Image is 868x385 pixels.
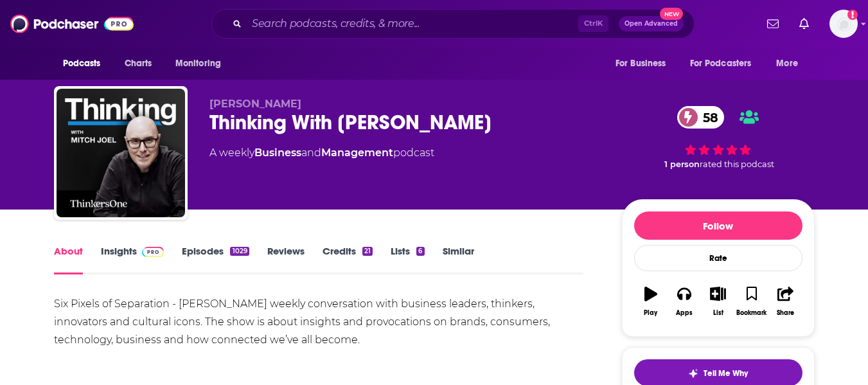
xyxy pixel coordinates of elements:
a: Show notifications dropdown [794,13,814,35]
span: Open Advanced [624,21,678,27]
a: About [54,245,83,274]
span: Charts [125,55,152,73]
a: 58 [677,106,725,129]
span: Podcasts [63,55,101,73]
span: For Podcasters [690,55,752,73]
div: Play [644,309,657,317]
img: tell me why sparkle [688,368,698,379]
button: open menu [166,51,238,76]
button: Play [634,278,668,325]
button: Share [768,278,802,325]
div: A weekly podcast [209,145,434,161]
img: Podchaser Pro [142,247,164,257]
svg: Add a profile image [847,10,858,20]
button: List [701,278,734,325]
button: open menu [682,51,770,76]
input: Search podcasts, credits, & more... [247,13,578,34]
div: Rate [634,245,802,271]
button: Open AdvancedNew [619,16,684,31]
button: Bookmark [735,278,768,325]
div: Share [777,309,794,317]
button: open menu [767,51,814,76]
a: Lists6 [391,245,424,274]
img: User Profile [829,10,858,38]
span: New [660,8,683,20]
a: Similar [443,245,474,274]
span: [PERSON_NAME] [209,98,301,110]
div: 21 [362,247,373,256]
div: Bookmark [736,309,766,317]
span: and [301,147,321,159]
span: Tell Me Why [704,368,748,379]
img: Thinking With Mitch Joel [57,89,185,217]
span: rated this podcast [700,159,774,169]
span: Ctrl K [578,15,608,32]
span: 58 [690,106,725,129]
button: open menu [607,51,682,76]
a: Show notifications dropdown [762,13,784,35]
a: Episodes1029 [182,245,249,274]
a: InsightsPodchaser Pro [101,245,164,274]
button: open menu [54,51,118,76]
a: Reviews [267,245,305,274]
div: Search podcasts, credits, & more... [211,9,695,39]
div: Six Pixels of Separation - [PERSON_NAME] weekly conversation with business leaders, thinkers, inn... [54,295,584,349]
span: More [776,55,798,73]
div: 1029 [230,247,249,256]
button: Show profile menu [829,10,858,38]
a: Charts [116,51,160,76]
a: Management [321,147,393,159]
span: For Business [616,55,666,73]
span: 1 person [664,159,700,169]
img: Podchaser - Follow, Share and Rate Podcasts [10,12,134,36]
button: Follow [634,211,802,240]
div: 6 [416,247,424,256]
span: Logged in as megcassidy [829,10,858,38]
a: Business [254,147,301,159]
span: Monitoring [175,55,221,73]
div: 58 1 personrated this podcast [622,98,815,177]
div: Apps [676,309,693,317]
button: Apps [668,278,701,325]
a: Credits21 [323,245,373,274]
div: List [713,309,723,317]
